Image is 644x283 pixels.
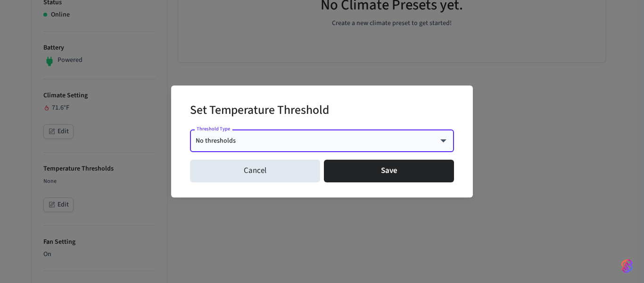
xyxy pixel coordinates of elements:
[621,258,633,274] img: SeamLogoGradient.69752ec5.svg
[190,97,329,126] h2: Set Temperature Threshold
[324,160,454,182] button: Save
[190,160,320,182] button: Cancel
[197,125,230,132] label: Threshold Type
[196,136,448,146] div: No thresholds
